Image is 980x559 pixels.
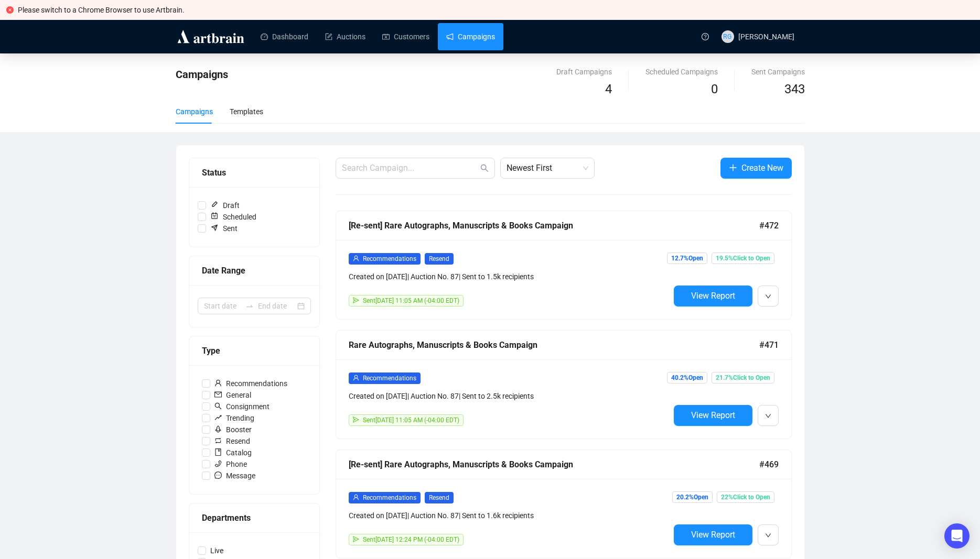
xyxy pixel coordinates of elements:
span: send [353,536,359,542]
span: Sent [DATE] 11:05 AM (-04:00 EDT) [363,297,459,304]
span: down [765,413,771,419]
span: user [353,255,359,261]
span: search [480,164,489,172]
span: Live [206,545,228,556]
a: Dashboard [261,23,308,50]
span: 0 [711,82,718,96]
span: 22% Click to Open [717,491,774,503]
div: [Re-sent] Rare Autographs, Manuscripts & Books Campaign [349,219,759,232]
span: book [214,448,222,456]
span: Sent [206,223,242,234]
span: phone [214,460,222,467]
span: rocket [214,425,222,433]
span: 343 [784,82,805,96]
span: Draft [206,200,244,211]
span: user [214,379,222,387]
span: View Report [691,291,735,301]
a: [Re-sent] Rare Autographs, Manuscripts & Books Campaign#469userRecommendationsResendCreated on [D... [336,450,792,558]
img: logo [176,28,246,45]
span: search [214,402,222,410]
div: Status [202,166,307,179]
span: 20.2% Open [672,491,713,503]
span: Newest First [507,158,588,178]
div: Campaigns [176,106,213,117]
a: Campaigns [446,23,495,50]
span: [PERSON_NAME] [738,32,794,41]
span: 21.7% Click to Open [712,372,774,383]
span: #471 [759,338,779,352]
div: Created on [DATE] | Auction No. 87 | Sent to 1.6k recipients [349,510,670,521]
a: question-circle [695,20,715,53]
span: Trending [210,412,259,424]
span: Recommendations [363,494,416,501]
span: General [210,389,255,401]
span: retweet [214,437,222,444]
a: Customers [382,23,429,50]
span: close-circle [6,6,14,14]
div: Open Intercom Messenger [944,523,970,549]
span: Sent [DATE] 11:05 AM (-04:00 EDT) [363,416,459,424]
input: Start date [204,300,241,312]
div: Type [202,344,307,357]
span: down [765,293,771,300]
button: Create New [720,158,792,179]
span: Booster [210,424,256,435]
input: Search Campaign... [342,162,478,174]
span: plus [729,163,737,172]
span: Recommendations [363,255,416,262]
div: [Re-sent] Rare Autographs, Manuscripts & Books Campaign [349,458,759,471]
span: Resend [210,435,254,447]
span: RG [723,31,732,42]
button: View Report [674,286,752,306]
span: View Report [691,530,735,540]
span: rise [214,414,222,421]
span: send [353,297,359,303]
div: Created on [DATE] | Auction No. 87 | Sent to 2.5k recipients [349,390,670,402]
a: Auctions [325,23,365,50]
div: Please switch to a Chrome Browser to use Artbrain. [18,4,974,16]
div: Rare Autographs, Manuscripts & Books Campaign [349,338,759,352]
span: Resend [425,253,454,265]
span: to [245,302,254,310]
a: [Re-sent] Rare Autographs, Manuscripts & Books Campaign#472userRecommendationsResendCreated on [D... [336,211,792,320]
span: Message [210,470,260,481]
span: send [353,416,359,423]
span: 12.7% Open [667,253,707,264]
span: Catalog [210,447,256,458]
span: #469 [759,458,779,471]
span: Create New [741,161,783,174]
input: End date [258,300,295,312]
span: down [765,532,771,539]
span: Sent [DATE] 12:24 PM (-04:00 EDT) [363,536,459,543]
div: Draft Campaigns [556,66,612,78]
div: Departments [202,511,307,524]
span: swap-right [245,302,254,310]
span: question-circle [702,33,709,40]
span: Resend [425,492,454,503]
div: Sent Campaigns [751,66,805,78]
span: 4 [605,82,612,96]
span: #472 [759,219,779,232]
span: Recommendations [210,378,292,389]
span: Consignment [210,401,274,412]
div: Created on [DATE] | Auction No. 87 | Sent to 1.5k recipients [349,271,670,282]
span: Scheduled [206,211,261,223]
a: Rare Autographs, Manuscripts & Books Campaign#471userRecommendationsCreated on [DATE]| Auction No... [336,330,792,439]
span: 19.5% Click to Open [712,253,774,264]
div: Scheduled Campaigns [645,66,718,78]
div: Templates [230,106,263,117]
button: View Report [674,524,752,545]
span: user [353,494,359,500]
span: mail [214,391,222,398]
button: View Report [674,405,752,426]
span: message [214,472,222,479]
span: Recommendations [363,375,416,382]
span: Phone [210,458,251,470]
span: View Report [691,410,735,420]
span: 40.2% Open [667,372,707,383]
span: user [353,375,359,381]
span: Campaigns [176,68,228,81]
div: Date Range [202,264,307,277]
